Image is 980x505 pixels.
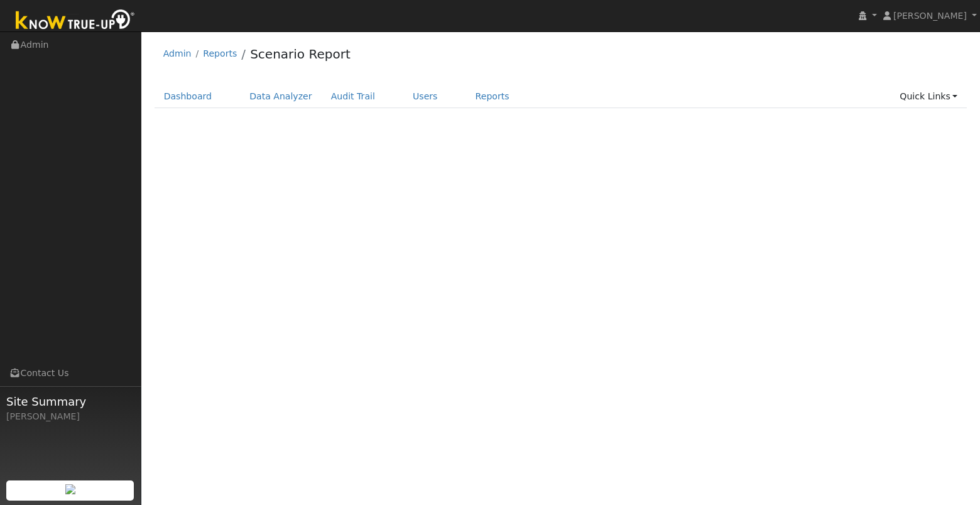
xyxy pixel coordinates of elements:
a: Scenario Report [250,47,351,62]
span: [PERSON_NAME] [893,11,967,21]
a: Audit Trail [322,85,384,108]
a: Users [403,85,447,108]
img: Know True-Up [9,7,141,35]
a: Dashboard [155,85,222,108]
a: Data Analyzer [240,85,322,108]
div: [PERSON_NAME] [6,410,134,423]
a: Admin [163,48,192,58]
a: Reports [203,48,237,58]
a: Reports [466,85,519,108]
a: Quick Links [890,85,967,108]
span: Site Summary [6,393,134,410]
img: retrieve [65,484,75,494]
